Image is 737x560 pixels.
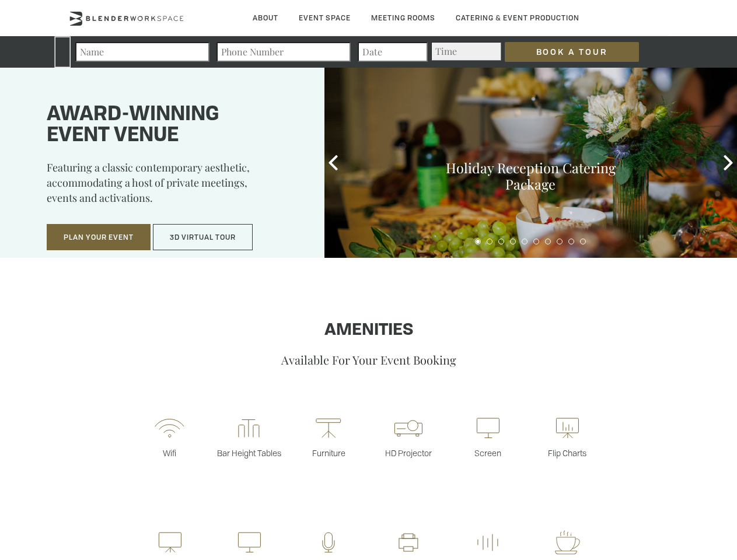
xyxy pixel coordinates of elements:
iframe: Chat Widget [679,504,737,560]
p: Available For Your Event Booking [37,352,700,367]
p: Wifi [130,447,209,459]
input: Name [75,42,209,62]
input: Book a Tour [505,42,639,62]
button: Plan Your Event [47,224,151,251]
input: Phone Number [216,42,351,62]
h1: Amenities [37,321,700,340]
a: Holiday Reception Catering Package [446,159,616,193]
p: Furniture [289,447,368,459]
p: HD Projector [369,447,448,459]
p: Bar Height Tables [209,447,289,459]
input: Date [358,42,428,62]
p: Featuring a classic contemporary aesthetic, accommodating a host of private meetings, events and ... [47,160,295,213]
button: 3D Virtual Tour [153,224,253,251]
p: Flip Charts [528,447,607,459]
h1: Award-winning event venue [47,104,295,146]
p: Screen [448,447,528,459]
